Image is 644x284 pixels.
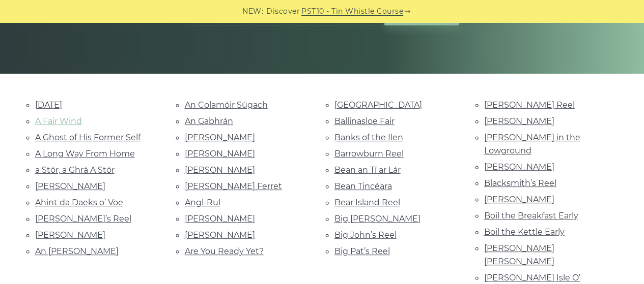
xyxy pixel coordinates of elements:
[185,198,220,207] a: Angl-Rul
[35,230,105,240] a: [PERSON_NAME]
[334,165,401,175] a: Bean an Tí ar Lár
[35,246,119,256] a: An [PERSON_NAME]
[484,243,554,266] a: [PERSON_NAME] [PERSON_NAME]
[242,6,263,17] span: NEW:
[266,6,300,17] span: Discover
[484,178,556,188] a: Blacksmith’s Reel
[35,149,135,159] a: A Long Way From Home
[334,116,395,126] a: Ballinasloe Fair
[484,116,554,126] a: [PERSON_NAME]
[334,198,400,207] a: Bear Island Reel
[185,149,255,159] a: [PERSON_NAME]
[185,230,255,240] a: [PERSON_NAME]
[185,133,255,142] a: [PERSON_NAME]
[185,214,255,224] a: [PERSON_NAME]
[35,133,141,142] a: A Ghost of His Former Self
[334,149,404,159] a: Barrowburn Reel
[484,195,554,204] a: [PERSON_NAME]
[484,162,554,172] a: [PERSON_NAME]
[35,116,82,126] a: A Fair Wind
[334,133,403,142] a: Banks of the Ilen
[334,214,421,224] a: Big [PERSON_NAME]
[35,214,131,224] a: [PERSON_NAME]’s Reel
[185,100,268,110] a: An Colamóir Súgach
[185,165,255,175] a: [PERSON_NAME]
[484,100,575,110] a: [PERSON_NAME] Reel
[35,100,62,110] a: [DATE]
[35,165,115,175] a: a Stór, a Ghrá A Stór
[484,211,578,220] a: Boil the Breakfast Early
[334,230,397,240] a: Big John’s Reel
[334,100,422,110] a: [GEOGRAPHIC_DATA]
[185,116,233,126] a: An Gabhrán
[334,246,390,256] a: Big Pat’s Reel
[35,198,123,207] a: Ahint da Daeks o’ Voe
[35,181,105,191] a: [PERSON_NAME]
[185,181,282,191] a: [PERSON_NAME] Ferret
[334,181,392,191] a: Bean Tincéara
[185,246,264,256] a: Are You Ready Yet?
[484,133,580,155] a: [PERSON_NAME] in the Lowground
[301,6,403,17] a: PST10 - Tin Whistle Course
[484,227,565,237] a: Boil the Kettle Early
